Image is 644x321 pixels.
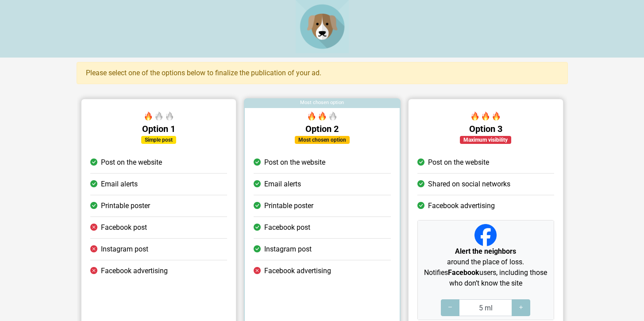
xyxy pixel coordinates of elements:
[101,244,148,255] span: Instagram post
[264,157,325,168] span: Post on the website
[254,124,390,134] h5: Option 2
[141,136,176,144] div: Simple post
[264,266,331,276] span: Facebook advertising
[101,201,150,211] span: Printable poster
[245,99,399,108] div: Most chosen option
[474,224,497,246] img: Facebook
[460,136,511,144] div: Maximum visibility
[417,124,554,134] h5: Option 3
[421,267,550,289] p: Notifies users, including those who don’t know the site
[101,179,138,190] span: Email alerts
[294,136,349,144] div: Most chosen option
[264,201,313,211] span: Printable poster
[428,157,489,168] span: Post on the website
[455,247,516,255] strong: Alert the neighbors
[428,201,494,211] span: Facebook advertising
[264,222,310,233] span: Facebook post
[421,246,550,267] p: around the place of loss.
[448,268,479,277] strong: Facebook
[77,62,568,84] div: Please select one of the options below to finalize the publication of your ad.
[264,179,301,190] span: Email alerts
[101,266,168,276] span: Facebook advertising
[90,124,227,134] h5: Option 1
[428,179,510,190] span: Shared on social networks
[101,157,162,168] span: Post on the website
[101,222,147,233] span: Facebook post
[264,244,312,255] span: Instagram post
